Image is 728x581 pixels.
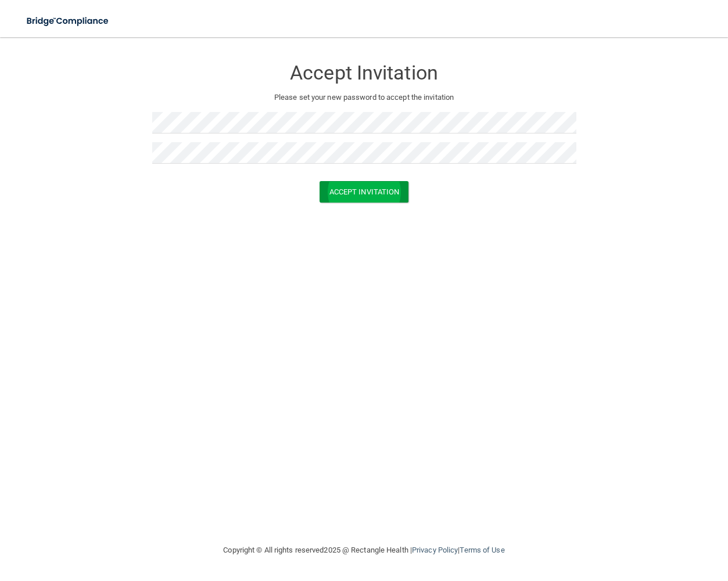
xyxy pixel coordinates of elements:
[412,546,458,554] a: Privacy Policy
[460,546,504,554] a: Terms of Use
[152,62,576,84] h3: Accept Invitation
[152,532,576,569] div: Copyright © All rights reserved 2025 @ Rectangle Health | |
[320,181,409,203] button: Accept Invitation
[161,91,568,104] p: Please set your new password to accept the invitation
[17,9,119,33] img: bridge_compliance_login_screen.278c3ca4.svg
